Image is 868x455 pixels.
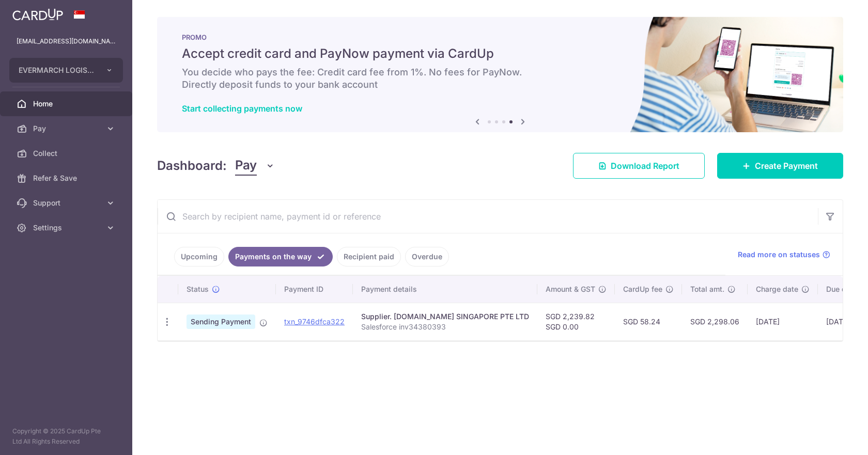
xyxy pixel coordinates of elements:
span: Due date [826,284,857,294]
td: SGD 2,298.06 [682,303,748,340]
span: Settings [33,223,101,233]
button: Pay [235,156,275,176]
img: CardUp [12,8,63,21]
span: Download Report [611,160,679,172]
iframe: Opens a widget where you can find more information [802,424,858,450]
span: Amount & GST [546,284,595,294]
span: CardUp fee [623,284,662,294]
p: [EMAIL_ADDRESS][DOMAIN_NAME] [17,36,116,46]
p: Salesforce inv34380393 [361,322,529,332]
span: Pay [235,156,257,176]
span: Support [33,198,101,208]
a: Overdue [405,247,449,266]
img: paynow Banner [157,17,843,132]
div: Supplier. [DOMAIN_NAME] SINGAPORE PTE LTD [361,311,529,322]
span: Create Payment [755,160,818,172]
span: Sending Payment [187,315,255,329]
td: SGD 2,239.82 SGD 0.00 [537,303,615,340]
span: Status [187,284,209,294]
span: Home [33,99,101,109]
a: Start collecting payments now [182,103,302,114]
h6: You decide who pays the fee: Credit card fee from 1%. No fees for PayNow. Directly deposit funds ... [182,66,818,91]
span: Charge date [756,284,798,294]
a: Payments on the way [228,247,333,266]
a: txn_9746dfca322 [284,317,345,326]
td: SGD 58.24 [615,303,682,340]
span: Pay [33,123,101,134]
h5: Accept credit card and PayNow payment via CardUp [182,45,818,62]
span: Refer & Save [33,173,101,183]
p: PROMO [182,33,818,41]
td: [DATE] [748,303,818,340]
a: Upcoming [174,247,224,266]
a: Create Payment [717,153,843,179]
button: EVERMARCH LOGISTICS (S) PTE LTD [9,58,123,83]
span: Read more on statuses [738,249,820,260]
span: Total amt. [690,284,724,294]
a: Recipient paid [337,247,401,266]
span: EVERMARCH LOGISTICS (S) PTE LTD [19,65,95,75]
h4: Dashboard: [157,156,227,175]
th: Payment details [353,276,537,303]
span: Collect [33,148,101,159]
th: Payment ID [276,276,353,303]
a: Read more on statuses [738,249,830,260]
a: Download Report [573,153,705,179]
input: Search by recipient name, payment id or reference [158,200,818,233]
